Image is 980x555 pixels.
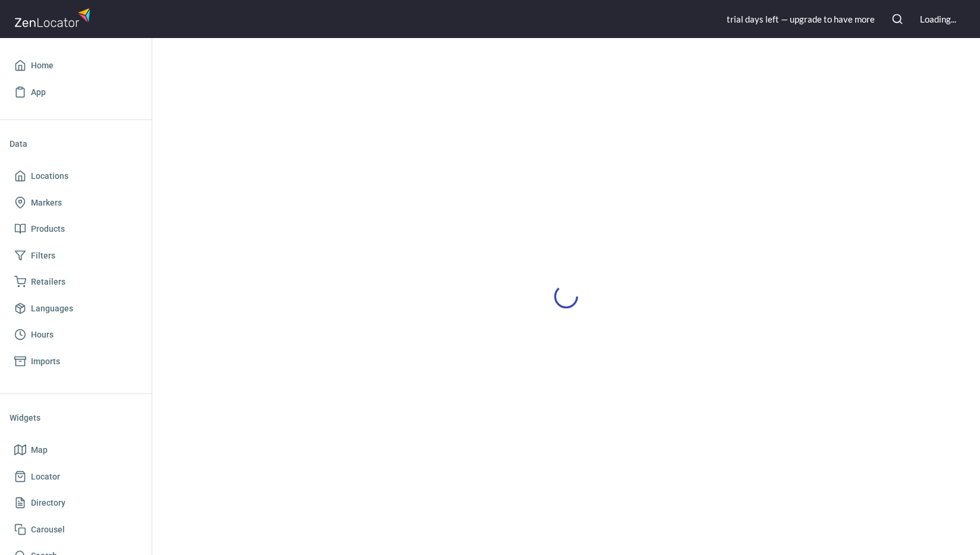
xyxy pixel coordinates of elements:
[10,516,142,543] a: Carousel
[10,216,142,242] a: Products
[10,295,142,322] a: Languages
[10,79,142,106] a: App
[31,85,46,100] span: App
[31,58,54,73] span: Home
[10,403,142,432] li: Widgets
[10,52,142,79] a: Home
[10,163,142,190] a: Locations
[10,190,142,216] a: Markers
[31,301,73,316] span: Languages
[31,496,65,510] span: Directory
[31,275,65,289] span: Retailers
[31,195,62,210] span: Markers
[14,5,94,30] img: zenlocator
[10,321,142,348] a: Hours
[31,222,65,236] span: Products
[31,354,60,369] span: Imports
[31,327,54,342] span: Hours
[884,6,910,32] button: Search
[10,242,142,269] a: Filters
[727,13,875,26] div: trial day s left — upgrade to have more
[10,348,142,375] a: Imports
[10,490,142,516] a: Directory
[31,522,65,537] span: Carousel
[31,169,68,184] span: Locations
[10,269,142,295] a: Retailers
[31,443,48,458] span: Map
[10,463,142,490] a: Locator
[31,248,55,263] span: Filters
[920,13,956,26] div: Loading...
[10,130,142,158] li: Data
[31,469,60,484] span: Locator
[10,437,142,463] a: Map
